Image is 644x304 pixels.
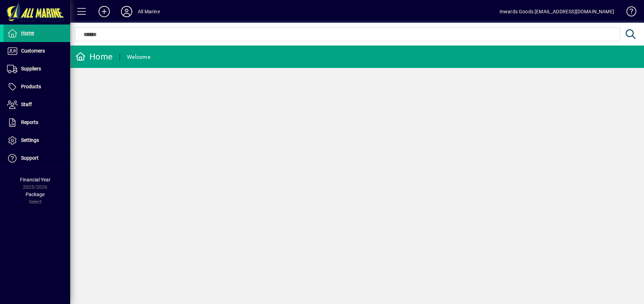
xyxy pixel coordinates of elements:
span: Customers [21,48,45,54]
a: Reports [4,114,70,131]
a: Support [4,150,70,167]
span: Package [26,192,45,197]
span: Support [21,155,39,161]
a: Settings [4,132,70,149]
a: Products [4,78,70,96]
a: Customers [4,42,70,60]
span: Home [21,30,34,36]
div: Home [75,51,113,62]
span: Staff [21,102,32,107]
span: Products [21,84,41,89]
span: Suppliers [21,66,41,71]
button: Add [93,5,115,18]
span: Financial Year [20,177,51,182]
span: Reports [21,119,38,125]
div: All Marine [138,6,160,17]
span: Settings [21,137,39,143]
button: Profile [115,5,138,18]
a: Suppliers [4,60,70,78]
a: Staff [4,96,70,113]
div: Welcome [127,51,150,63]
div: Inwards Goods [EMAIL_ADDRESS][DOMAIN_NAME] [499,6,614,17]
a: Knowledge Base [621,1,635,24]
